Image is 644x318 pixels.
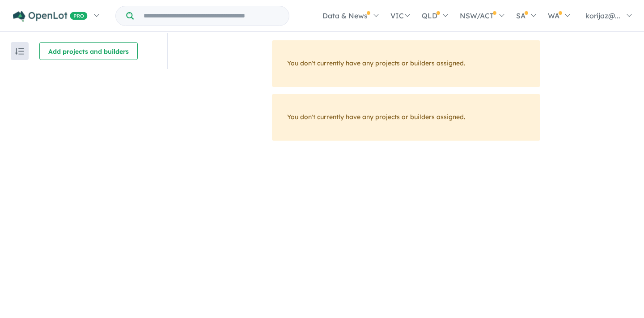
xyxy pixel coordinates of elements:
[272,40,540,87] div: You don't currently have any projects or builders assigned.
[136,6,287,26] input: Try estate name, suburb, builder or developer
[15,48,24,55] img: sort.svg
[272,94,540,141] div: You don't currently have any projects or builders assigned.
[13,11,88,22] img: Openlot PRO Logo White
[585,11,620,20] span: korijaz@...
[39,42,138,60] button: Add projects and builders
